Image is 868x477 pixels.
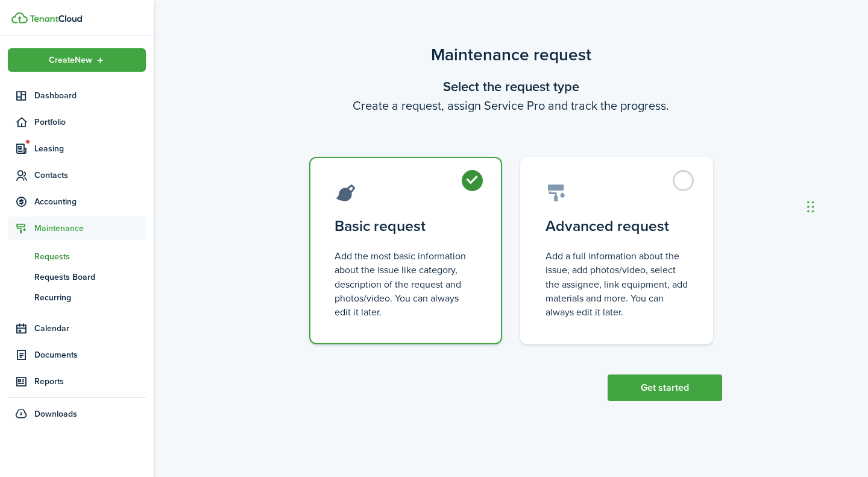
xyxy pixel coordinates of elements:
span: Accounting [34,195,146,208]
wizard-step-header-description: Create a request, assign Service Pro and track the progress. [300,96,722,115]
img: TenantCloud [11,12,28,24]
button: Get started [608,374,722,401]
button: Open menu [8,48,146,72]
control-radio-card-title: Advanced request [546,215,688,237]
a: Requests [8,246,146,267]
span: Requests [34,250,146,263]
a: Dashboard [8,84,146,107]
span: Recurring [34,291,146,304]
span: Maintenance [34,222,146,235]
iframe: Chat Widget [804,177,864,235]
span: Calendar [34,322,146,335]
control-radio-card-description: Add the most basic information about the issue like category, description of the request and phot... [335,249,477,319]
wizard-step-header-title: Select the request type [300,77,722,96]
control-radio-card-title: Basic request [335,215,477,237]
span: Downloads [34,408,77,420]
a: Recurring [8,287,146,308]
a: Requests Board [8,267,146,287]
div: Drag [807,189,814,225]
span: Create New [49,56,92,65]
span: Portfolio [34,116,146,128]
span: Contacts [34,169,146,182]
span: Leasing [34,142,146,155]
scenario-title: Maintenance request [300,42,722,68]
span: Reports [34,375,146,388]
span: Dashboard [34,89,146,102]
control-radio-card-description: Add a full information about the issue, add photos/video, select the assignee, link equipment, ad... [546,249,688,319]
a: Reports [8,370,146,393]
span: Requests Board [34,271,146,283]
img: TenantCloud [30,15,82,22]
span: Documents [34,349,146,361]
